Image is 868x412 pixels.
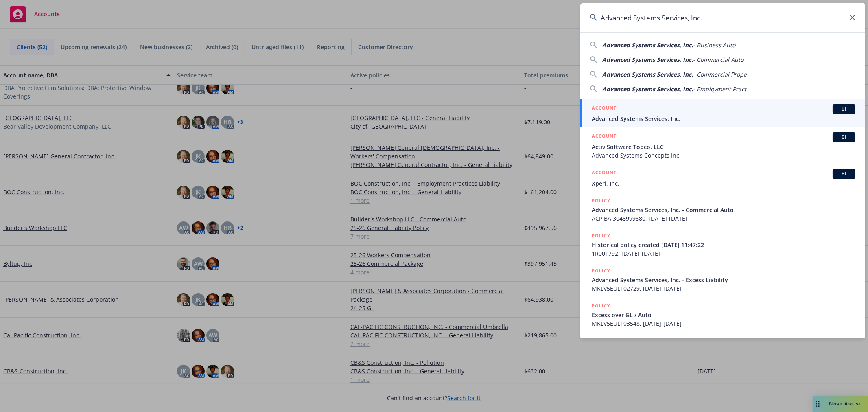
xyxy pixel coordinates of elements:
[592,311,855,319] span: Excess over GL / Auto
[592,302,610,310] h5: POLICY
[580,3,865,32] input: Search...
[592,104,617,114] h5: ACCOUNT
[693,85,746,93] span: - Employment Pract
[592,214,855,223] span: ACP BA 3048999880, [DATE]-[DATE]
[580,332,865,367] a: POLICY
[693,56,743,64] span: - Commercial Auto
[693,41,735,49] span: - Business Auto
[580,164,865,192] a: ACCOUNTBIXperi, Inc.
[836,134,852,141] span: BI
[592,114,855,123] span: Advanced Systems Services, Inc.
[592,267,610,275] h5: POLICY
[580,227,865,262] a: POLICYHistorical policy created [DATE] 11:47:221R001792, [DATE]-[DATE]
[592,241,855,249] span: Historical policy created [DATE] 11:47:22
[580,262,865,297] a: POLICYAdvanced Systems Services, Inc. - Excess LiabilityMKLV5EUL102729, [DATE]-[DATE]
[836,105,852,113] span: BI
[592,337,610,345] h5: POLICY
[592,169,617,178] h5: ACCOUNT
[592,276,855,284] span: Advanced Systems Services, Inc. - Excess Liability
[602,56,693,64] span: Advanced Systems Services, Inc.
[592,206,855,214] span: Advanced Systems Services, Inc. - Commercial Auto
[592,232,610,240] h5: POLICY
[580,297,865,332] a: POLICYExcess over GL / AutoMKLV5EUL103548, [DATE]-[DATE]
[836,170,852,178] span: BI
[592,151,855,160] span: Advanced Systems Concepts Inc.
[580,99,865,127] a: ACCOUNTBIAdvanced Systems Services, Inc.
[580,192,865,227] a: POLICYAdvanced Systems Services, Inc. - Commercial AutoACP BA 3048999880, [DATE]-[DATE]
[602,85,693,93] span: Advanced Systems Services, Inc.
[592,319,855,328] span: MKLV5EUL103548, [DATE]-[DATE]
[602,41,693,49] span: Advanced Systems Services, Inc.
[592,142,855,151] span: Activ Software Topco, LLC
[592,132,617,142] h5: ACCOUNT
[592,284,855,293] span: MKLV5EUL102729, [DATE]-[DATE]
[592,249,855,258] span: 1R001792, [DATE]-[DATE]
[592,179,855,188] span: Xperi, Inc.
[602,70,693,78] span: Advanced Systems Services, Inc.
[693,70,747,78] span: - Commercial Prope
[580,127,865,164] a: ACCOUNTBIActiv Software Topco, LLCAdvanced Systems Concepts Inc.
[592,197,610,205] h5: POLICY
